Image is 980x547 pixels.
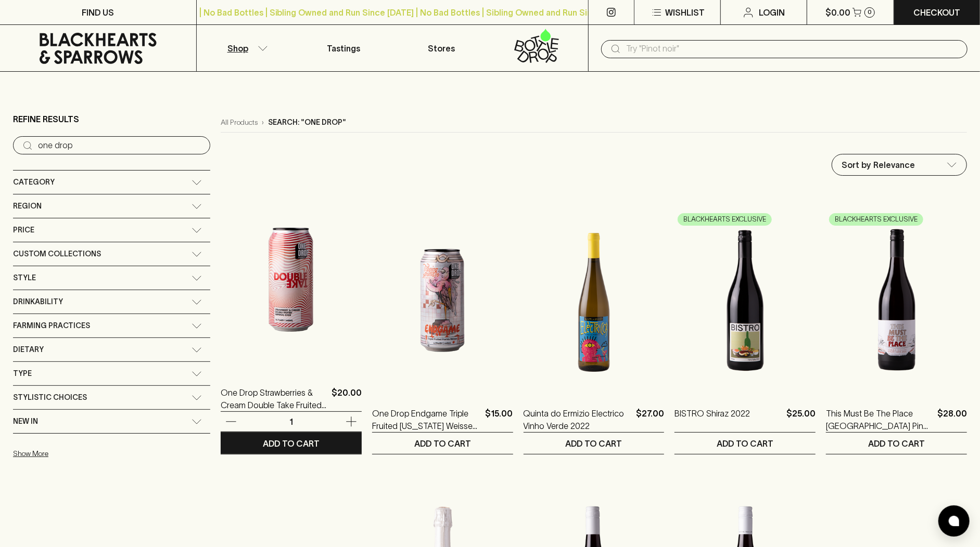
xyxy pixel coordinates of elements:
span: Dietary [13,343,44,356]
a: One Drop Strawberries & Cream Double Take Fruited Sour 440ml [221,386,327,411]
button: ADD TO CART [221,433,362,454]
p: Search: "one drop" [268,117,346,128]
p: Sort by Relevance [842,159,915,171]
p: Login [759,6,785,19]
img: One Drop Endgame Triple Fruited Florida Weisse Sour 440ml [372,210,513,392]
a: All Products [221,117,258,128]
div: New In [13,410,210,433]
p: $15.00 [486,407,513,432]
img: This Must Be The Place Yarra Valley Pinot Noir 2023 [826,210,967,392]
img: Quinta do Ermizio Electrico Vinho Verde 2022 [524,210,665,392]
div: Farming Practices [13,314,210,337]
span: Price [13,224,34,237]
p: ADD TO CART [263,437,320,450]
p: Checkout [913,6,960,19]
a: Tastings [295,25,392,71]
div: Dietary [13,338,210,361]
div: Price [13,218,210,242]
p: Shop [227,42,248,55]
div: Custom Collections [13,242,210,266]
div: Type [13,362,210,385]
a: BISTRO Shiraz 2022 [674,407,750,432]
p: $28.00 [937,407,967,432]
p: ADD TO CART [414,437,471,450]
span: Region [13,200,42,213]
p: › [262,117,264,128]
button: ADD TO CART [826,433,967,454]
p: Tastings [327,42,360,55]
p: Wishlist [665,6,705,19]
div: Region [13,194,210,218]
a: Quinta do Ermizio Electrico Vinho Verde 2022 [524,407,632,432]
a: This Must Be The Place [GEOGRAPHIC_DATA] Pinot Noir 2023 [826,407,933,432]
p: ADD TO CART [565,437,622,450]
div: Style [13,266,210,290]
span: Type [13,367,32,380]
p: ADD TO CART [717,437,773,450]
button: ADD TO CART [524,433,665,454]
p: $27.00 [636,407,664,432]
input: Try "Pinot noir" [626,41,959,57]
p: $0.00 [825,6,850,19]
span: Farming Practices [13,319,90,332]
button: ADD TO CART [372,433,513,454]
p: $25.00 [786,407,816,432]
span: Custom Collections [13,248,101,261]
a: One Drop Endgame Triple Fruited [US_STATE] Weisse Sour 440ml [372,407,481,432]
p: Stores [428,42,455,55]
div: Sort by Relevance [832,154,966,175]
button: Show More [13,443,149,464]
p: FIND US [82,6,114,19]
p: ADD TO CART [868,437,925,450]
img: bubble-icon [949,516,959,526]
p: 0 [868,9,872,15]
button: ADD TO CART [674,433,816,454]
img: BISTRO Shiraz 2022 [674,210,816,392]
p: $20.00 [332,386,362,411]
button: Shop [197,25,295,71]
input: Try “Pinot noir” [38,137,202,154]
p: Refine Results [13,113,79,125]
span: Style [13,271,36,284]
span: Category [13,176,55,189]
div: Category [13,171,210,194]
div: Drinkability [13,290,210,314]
span: New In [13,415,38,428]
img: One Drop Strawberries & Cream Double Take Fruited Sour 440ml [221,189,362,371]
span: Stylistic Choices [13,391,87,404]
span: Drinkability [13,295,63,308]
a: Stores [392,25,490,71]
div: Stylistic Choices [13,386,210,409]
p: 1 [278,416,303,427]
